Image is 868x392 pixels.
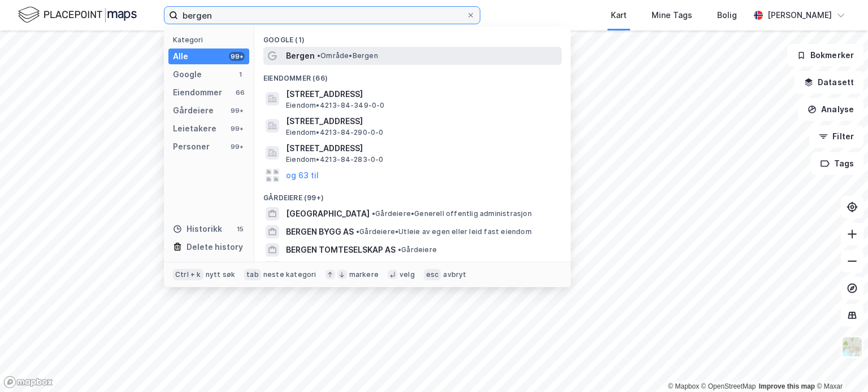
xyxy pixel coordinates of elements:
[178,7,466,24] input: Søk på adresse, matrikkel, gårdeiere, leietakere eller personer
[668,382,699,390] a: Mapbox
[809,125,863,148] button: Filter
[317,51,378,60] span: Område • Bergen
[236,70,245,79] div: 1
[759,382,815,390] a: Improve this map
[398,245,437,254] span: Gårdeiere
[443,270,466,279] div: avbryt
[173,222,222,236] div: Historikk
[173,104,214,117] div: Gårdeiere
[3,376,53,389] a: Mapbox homepage
[398,245,401,254] span: •
[173,36,249,44] div: Kategori
[173,50,188,63] div: Alle
[173,269,203,280] div: Ctrl + k
[356,227,359,236] span: •
[286,225,354,239] span: BERGEN BYGG AS
[229,52,245,61] div: 99+
[811,338,868,392] iframe: Chat Widget
[254,184,571,205] div: Gårdeiere (99+)
[229,142,245,151] div: 99+
[317,51,320,60] span: •
[717,8,737,22] div: Bolig
[652,8,692,22] div: Mine Tags
[18,5,137,25] img: logo.f888ab2527a4732fd821a326f86c7f29.svg
[798,98,863,121] button: Analyse
[372,209,532,218] span: Gårdeiere • Generell offentlig administrasjon
[173,140,210,153] div: Personer
[286,128,384,137] span: Eiendom • 4213-84-290-0-0
[795,71,863,94] button: Datasett
[286,243,396,257] span: BERGEN TOMTESELSKAP AS
[286,155,384,164] span: Eiendom • 4213-84-283-0-0
[841,336,863,358] img: Z
[236,88,245,97] div: 66
[767,8,832,22] div: [PERSON_NAME]
[254,65,571,85] div: Eiendommer (66)
[286,114,557,128] span: [STREET_ADDRESS]
[286,169,319,182] button: og 63 til
[372,209,375,218] span: •
[286,101,385,110] span: Eiendom • 4213-84-349-0-0
[349,270,379,279] div: markere
[787,44,863,67] button: Bokmerker
[701,382,756,390] a: OpenStreetMap
[254,27,571,47] div: Google (1)
[206,270,236,279] div: nytt søk
[186,240,243,254] div: Delete history
[286,142,557,155] span: [STREET_ADDRESS]
[286,49,315,63] span: Bergen
[356,227,532,236] span: Gårdeiere • Utleie av egen eller leid fast eiendom
[286,261,319,275] button: og 96 til
[229,106,245,115] div: 99+
[811,152,863,175] button: Tags
[236,224,245,234] div: 15
[286,207,370,221] span: [GEOGRAPHIC_DATA]
[424,269,441,280] div: esc
[173,122,216,135] div: Leietakere
[173,86,222,99] div: Eiendommer
[400,270,415,279] div: velg
[263,270,316,279] div: neste kategori
[611,8,627,22] div: Kart
[229,124,245,133] div: 99+
[173,68,202,81] div: Google
[286,87,557,101] span: [STREET_ADDRESS]
[244,269,261,280] div: tab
